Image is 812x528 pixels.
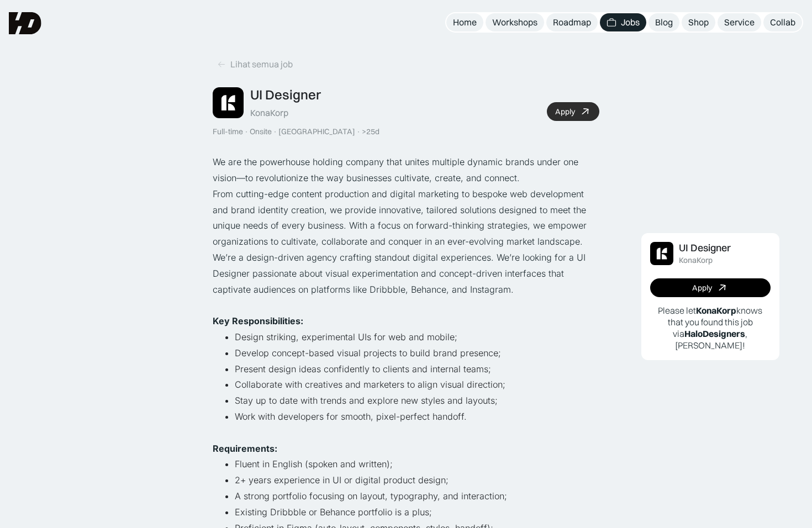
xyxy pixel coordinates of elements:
[547,102,599,121] a: Apply
[235,504,599,520] li: Existing Dribbble or Behance portfolio is a plus;
[213,443,277,454] strong: Requirements:
[213,315,303,326] strong: Key Responsibilities:
[213,186,599,250] p: From cutting-edge content production and digital marketing to bespoke web development and brand i...
[235,345,599,361] li: Develop concept-based visual projects to build brand presence;
[213,127,243,136] div: Full-time
[648,13,679,31] a: Blog
[492,17,537,28] div: Workshops
[692,283,712,293] div: Apply
[235,409,599,425] li: Work with developers for smooth, pixel-perfect handoff.
[546,13,598,31] a: Roadmap
[235,472,599,488] li: 2+ years experience in UI or digital product design;
[682,13,715,31] a: Shop
[453,17,477,28] div: Home
[684,328,745,339] b: HaloDesigners
[763,13,802,31] a: Collab
[770,17,795,28] div: Collab
[688,17,709,28] div: Shop
[553,17,591,28] div: Roadmap
[213,425,599,441] p: ‍
[555,107,575,117] div: Apply
[235,488,599,504] li: A strong portfolio focusing on layout, typography, and interaction;
[362,127,379,136] div: >25d
[244,127,249,136] div: ·
[655,17,673,28] div: Blog
[486,13,544,31] a: Workshops
[213,154,599,186] p: We are the powerhouse holding company that unites multiple dynamic brands under one vision—to rev...
[250,87,321,103] div: UI Designer
[446,13,483,31] a: Home
[679,256,713,265] div: KonaKorp
[650,242,673,265] img: Job Image
[235,456,599,472] li: Fluent in English (spoken and written);
[621,17,640,28] div: Jobs
[650,305,771,351] p: Please let knows that you found this job via , [PERSON_NAME]!
[696,305,736,316] b: KonaKorp
[213,55,297,73] a: Lihat semua job
[650,278,771,297] a: Apply
[724,17,755,28] div: Service
[278,127,355,136] div: [GEOGRAPHIC_DATA]
[718,13,761,31] a: Service
[600,13,646,31] a: Jobs
[679,242,731,254] div: UI Designer
[213,87,244,118] img: Job Image
[230,59,293,70] div: Lihat semua job
[235,377,599,393] li: Collaborate with creatives and marketers to align visual direction;
[213,250,599,297] p: We’re a design-driven agency crafting standout digital experiences. We’re looking for a UI Design...
[235,329,599,345] li: Design striking, experimental UIs for web and mobile;
[235,361,599,377] li: Present design ideas confidently to clients and internal teams;
[213,297,599,313] p: ‍
[250,127,272,136] div: Onsite
[235,393,599,409] li: Stay up to date with trends and explore new styles and layouts;
[250,107,288,119] div: KonaKorp
[273,127,277,136] div: ·
[356,127,361,136] div: ·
